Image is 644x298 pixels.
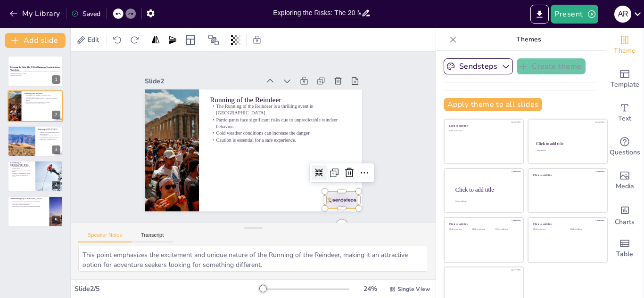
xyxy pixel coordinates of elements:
p: The Running of the Reindeer is a thrilling event in [GEOGRAPHIC_DATA]. [24,94,60,97]
button: Export to PowerPoint [530,5,549,24]
div: 5 [52,216,60,224]
div: Click to add text [570,228,600,231]
div: Add ready made slides [606,62,644,96]
div: 4 [52,181,60,189]
div: 2 [52,111,60,119]
p: Misjudging jumps can lead to serious injuries. [10,169,33,172]
button: Transcript [132,232,173,242]
p: Sandboarding provides excitement down towering dunes. [10,200,47,202]
div: Add a table [606,232,644,266]
span: Charts [615,217,635,227]
div: Click to add text [495,228,517,231]
p: Sandboarding remains popular among adrenaline junkies. [10,205,47,207]
div: 2 [8,90,63,121]
div: 3 [8,126,63,157]
p: Cliff Diving in [GEOGRAPHIC_DATA] [10,161,33,167]
div: 1 [52,75,60,84]
p: Despite risks, ziplining remains a favorite activity. [38,138,60,142]
p: Participants face significant risks due to unpredictable reindeer behavior. [24,97,60,101]
div: Change the overall theme [606,28,644,62]
button: My Library [7,6,64,21]
button: Speaker Notes [78,232,132,242]
p: Themes [461,28,596,51]
p: Caution is essential for a safe experience. [24,103,60,105]
button: Add slide [5,33,66,48]
p: Proper safety gear is recommended. [10,203,47,205]
div: Slide 2 / 5 [74,284,259,293]
p: The Running of the Reindeer is a thrilling event in [GEOGRAPHIC_DATA]. [173,139,307,209]
div: Add charts and graphs [606,198,644,232]
div: Add images, graphics, shapes or video [606,164,644,198]
div: Click to add text [472,228,494,231]
span: Single View [397,285,430,293]
p: Cold weather conditions can increase the danger. [24,101,60,103]
div: Add text boxes [606,96,644,130]
p: Cold weather conditions can increase the danger. [164,120,296,184]
div: Click to add title [449,223,517,226]
div: Click to add title [449,124,517,128]
button: Apply theme to all slides [444,98,542,111]
div: 1 [8,56,63,87]
div: 4 [8,161,63,192]
div: Slide 2 [268,140,377,195]
button: Create theme [517,58,586,74]
div: Click to add text [533,228,563,231]
div: 3 [52,145,60,154]
p: Awareness of surroundings is crucial. [10,173,33,175]
div: Layout [183,32,198,48]
p: Running of the Reindeer [24,92,60,95]
span: Media [616,181,634,192]
span: Questions [610,147,640,158]
input: Insert title [273,6,361,20]
div: Click to add title [536,141,599,146]
div: 5 [8,196,63,227]
div: Saved [71,9,100,18]
p: Caution is essential for a safe experience. [161,114,293,177]
div: Click to add text [536,150,598,152]
p: High speeds can lead to falls and injuries. [10,202,47,204]
span: Text [618,113,631,124]
div: 24 % [359,284,381,293]
p: Ziplining in [US_STATE] [38,128,60,131]
span: Theme [614,46,636,56]
div: Click to add text [449,228,471,231]
p: Running of the Reindeer [177,149,310,216]
p: Sandboarding in [GEOGRAPHIC_DATA] [10,197,47,200]
div: Click to add title [533,173,601,177]
div: A R [614,6,631,23]
div: Click to add title [455,186,516,193]
div: Click to add text [449,130,517,132]
p: Proper training and guidance are essential. [10,174,33,177]
span: Position [208,34,219,46]
p: Generated with [URL] [10,74,60,76]
p: Ziplining offers breathtaking views and adrenaline rushes. [38,131,60,135]
span: Template [611,80,639,90]
p: Following safety guidelines is crucial. [38,137,60,138]
div: Click to add title [533,223,601,226]
button: Present [551,5,598,24]
p: Participants face significant risks due to unpredictable reindeer behavior. [167,126,301,196]
button: Sendsteps [444,58,513,74]
span: Edit [86,35,101,44]
button: A R [614,5,631,24]
div: Click to add body [455,201,515,202]
div: Get real-time input from your audience [606,130,644,164]
p: This presentation explores the most perilous tourist activities around the globe, highlighting th... [10,71,60,74]
p: Equipment failure can pose serious risks. [38,135,60,137]
p: Cliff diving attracts thrill-seekers to stunning heights. [10,166,33,169]
span: Table [616,249,633,259]
strong: Exploring the Risks: The 20 Most Dangerous Tourist Activities Worldwide [10,66,60,71]
textarea: This point emphasizes the excitement and unique nature of the Running of the Reindeer, making it ... [78,246,428,272]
